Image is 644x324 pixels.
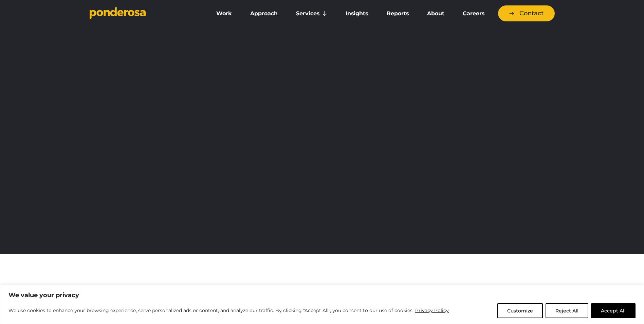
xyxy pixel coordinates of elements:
a: About [419,6,452,21]
a: Work [208,6,240,21]
p: We use cookies to enhance your browsing experience, serve personalized ads or content, and analyz... [8,306,449,314]
button: Accept All [591,303,636,318]
button: Customize [497,303,543,318]
a: Contact [498,5,555,21]
a: Go to homepage [90,7,198,20]
a: Insights [338,6,376,21]
a: Careers [455,6,492,21]
p: We value your privacy [8,291,636,299]
a: Privacy Policy [415,306,449,314]
button: Reject All [546,303,588,318]
a: Approach [242,6,286,21]
a: Services [288,6,335,21]
a: Reports [379,6,417,21]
